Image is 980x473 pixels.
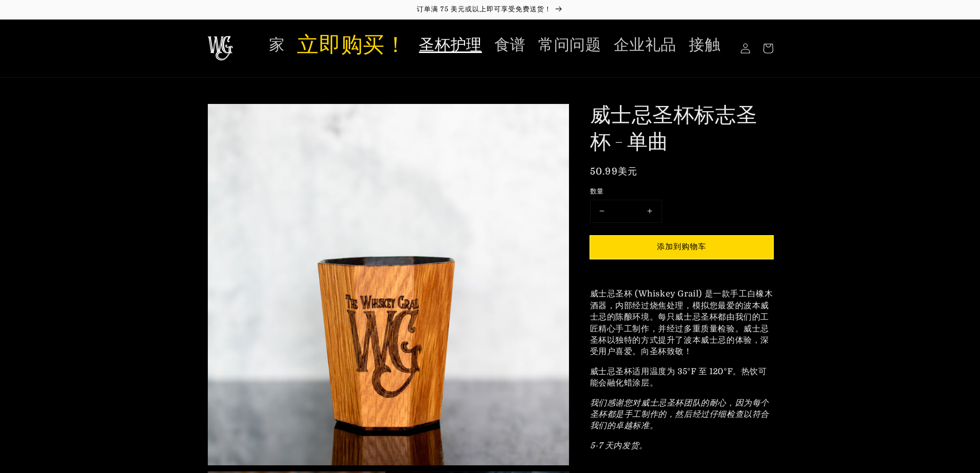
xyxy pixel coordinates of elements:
a: 常问问题 [532,30,607,62]
a: 圣杯护理 [413,30,488,62]
font: 5-7 天内发货。 [590,441,648,450]
font: 添加到购物车 [657,242,706,251]
button: 添加到购物车 [590,236,773,259]
img: 威士忌圣杯 [207,36,233,61]
font: 立即购买！ [297,36,406,58]
font: 食谱 [494,38,526,54]
font: 订单满 75 美元或以上即可享受免费送货！ [417,5,551,13]
a: 企业礼品 [608,30,683,62]
a: 立即购买！ [291,27,413,67]
a: 家 [263,30,291,62]
a: 食谱 [488,30,532,62]
font: 威士忌圣杯 (Whiskey Grail) 是一款手工白橡木酒器，内部经过烧焦处理，模拟您最爱的波本威士忌的陈酿环境。每只威士忌圣杯都由我们的工匠精心手工制作，并经过多重质量检验。威士忌圣杯以独... [590,289,773,356]
font: 我们感谢您对威士忌圣杯团队的耐心，因为每个圣杯都是手工制作的，然后经过仔细检查以符合我们的卓越标准。 [590,398,770,431]
font: 50.99美元 [590,166,638,177]
font: 接触 [689,38,720,54]
font: 威士忌圣杯标志圣杯 - 单曲 [590,107,757,154]
a: 接触 [683,30,726,62]
font: 家 [269,38,285,54]
font: 常问问题 [538,38,601,54]
font: 数量 [590,187,604,195]
font: 企业礼品 [614,38,676,54]
font: 圣杯护理 [419,38,482,54]
font: 威士忌圣杯适用温度为 35°F 至 120°F。热饮可能会融化蜡涂层。 [590,367,767,388]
